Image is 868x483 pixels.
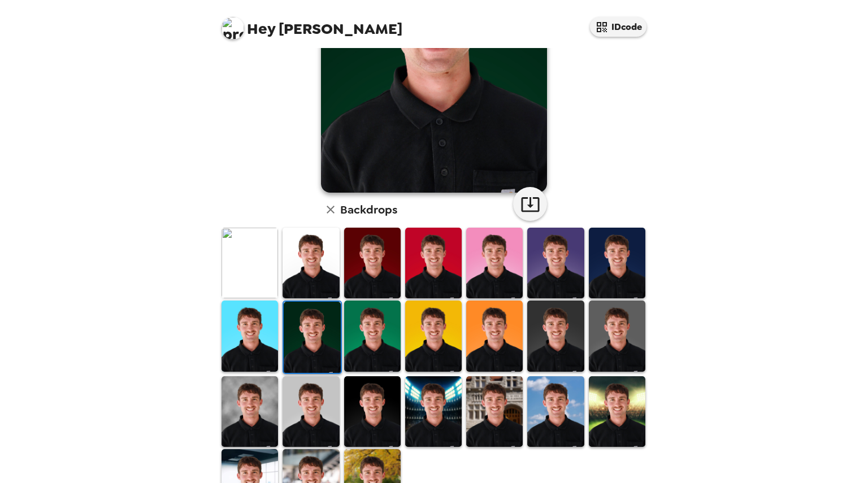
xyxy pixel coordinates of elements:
[222,17,244,40] img: profile pic
[222,11,402,37] span: [PERSON_NAME]
[222,228,278,298] img: Original
[340,201,397,219] h6: Backdrops
[590,17,646,37] button: IDcode
[247,19,275,39] span: Hey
